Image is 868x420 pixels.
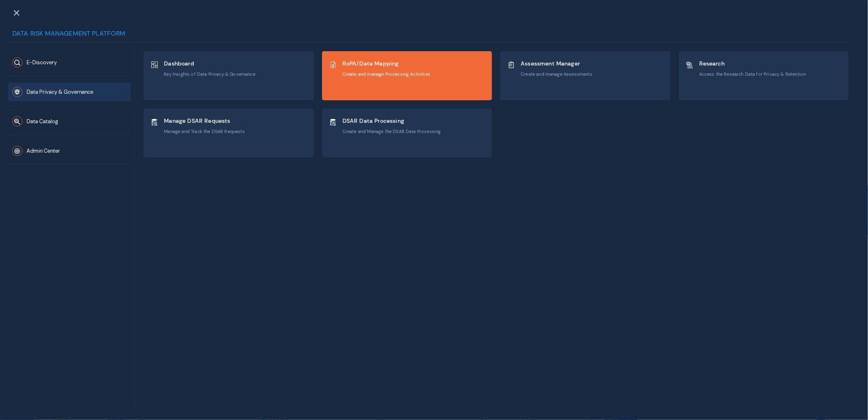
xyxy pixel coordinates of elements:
span: Data Privacy & Governance [27,89,93,96]
span: Data Catalog [27,118,58,125]
button: Admin Center [8,142,131,160]
span: RoPA/Data Mapping [342,60,430,67]
span: Research [699,60,806,67]
span: Create and manage Assessments [521,71,593,77]
span: Key Insights of Data Privacy & Governance [164,71,255,77]
span: Admin Center [27,148,60,155]
span: DSAR Data Processing [342,117,441,124]
span: E-Discovery [27,59,57,66]
span: Dashboard [164,60,255,67]
button: E-Discovery [8,53,131,72]
span: Access the Research Data for Privacy & Retention [699,71,806,77]
span: Create and manage Processing Activities [342,71,430,77]
span: Manage DSAR Requests [164,117,244,124]
span: Create and Manage the DSAR Data Processing [342,129,441,134]
div: Data Risk Management Platform [8,29,852,43]
button: Data Catalog [8,112,131,131]
button: Data Privacy & Governance [8,83,131,101]
span: Assessment Manager [521,60,593,67]
span: Manage and Track the DSAR Requests [164,129,244,134]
